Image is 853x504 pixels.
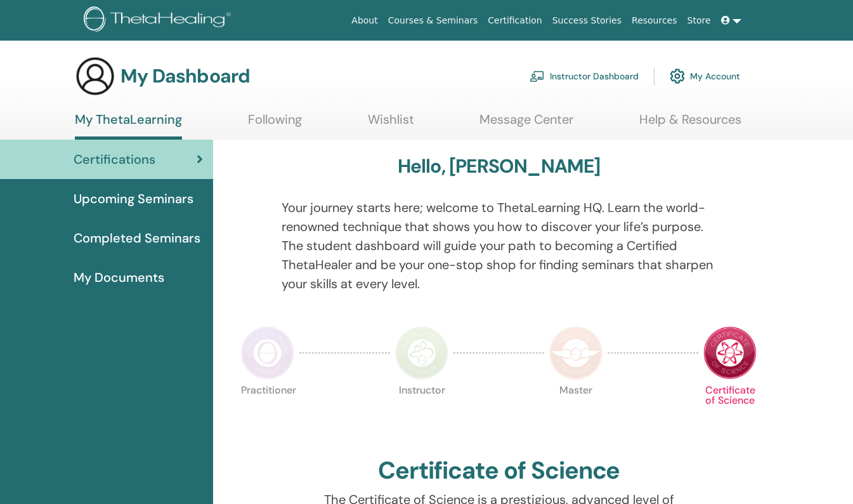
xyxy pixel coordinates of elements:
a: Help & Resources [639,112,741,136]
span: Completed Seminars [74,229,200,248]
p: Instructor [395,385,448,439]
h3: My Dashboard [120,65,250,88]
a: Store [682,9,716,32]
p: Practitioner [241,385,294,439]
img: Practitioner [241,326,294,380]
a: Instructor Dashboard [530,62,639,90]
a: Following [248,112,302,136]
span: My Documents [74,268,164,287]
img: cog.svg [670,65,685,87]
img: Certificate of Science [703,326,757,380]
a: About [346,9,382,32]
span: Upcoming Seminars [74,189,193,208]
a: Message Center [479,112,573,136]
a: Courses & Seminars [383,9,483,32]
h2: Certificate of Science [378,456,620,486]
img: logo.png [84,6,235,35]
img: Master [549,326,602,380]
img: Instructor [395,326,448,380]
a: My ThetaLearning [75,112,182,140]
img: generic-user-icon.jpg [75,56,115,96]
p: Master [549,385,602,439]
a: Resources [627,9,682,32]
a: Certification [483,9,547,32]
a: Success Stories [547,9,627,32]
p: Your journey starts here; welcome to ThetaLearning HQ. Learn the world-renowned technique that sh... [282,198,717,293]
img: chalkboard-teacher.svg [530,70,545,82]
p: Certificate of Science [703,385,757,439]
h3: Hello, [PERSON_NAME] [398,155,601,178]
a: My Account [670,62,740,90]
a: Wishlist [368,112,414,136]
span: Certifications [74,150,155,169]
